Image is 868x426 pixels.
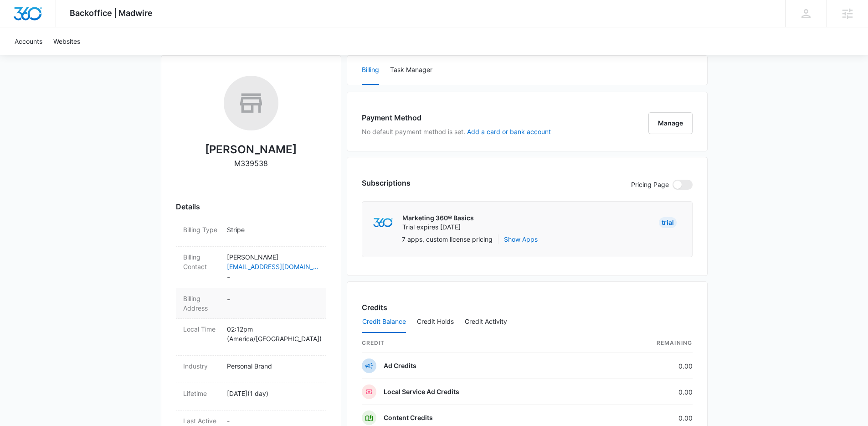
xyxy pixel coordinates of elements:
[596,333,693,353] th: Remaining
[234,158,268,169] p: M339538
[504,234,538,244] button: Show Apps
[362,112,551,123] h3: Payment Method
[384,413,433,422] p: Content Credits
[362,333,596,353] th: credit
[183,225,220,234] dt: Billing Type
[596,353,693,379] td: 0.00
[648,112,693,134] button: Manage
[373,218,393,228] img: marketing360Logo
[205,141,297,158] h2: [PERSON_NAME]
[176,383,326,410] div: Lifetime[DATE](1 day)
[227,252,319,262] p: [PERSON_NAME]
[48,27,86,55] a: Websites
[183,389,220,398] dt: Lifetime
[176,201,200,212] span: Details
[183,324,220,334] dt: Local Time
[183,294,220,313] dt: Billing Address
[9,27,48,55] a: Accounts
[227,324,319,343] p: 02:12pm ( America/[GEOGRAPHIC_DATA] )
[227,252,319,282] dd: -
[465,311,507,333] button: Credit Activity
[176,356,326,383] div: IndustryPersonal Brand
[176,288,326,319] div: Billing Address-
[384,361,416,370] p: Ad Credits
[183,361,220,371] dt: Industry
[227,361,319,371] p: Personal Brand
[402,223,474,232] p: Trial expires [DATE]
[183,252,220,271] dt: Billing Contact
[384,387,459,396] p: Local Service Ad Credits
[176,219,326,247] div: Billing TypeStripe
[362,302,387,313] h3: Credits
[176,247,326,288] div: Billing Contact[PERSON_NAME][EMAIL_ADDRESS][DOMAIN_NAME]-
[227,294,319,313] dd: -
[70,8,153,18] span: Backoffice | Madwire
[362,127,551,136] p: No default payment method is set.
[176,319,326,356] div: Local Time02:12pm (America/[GEOGRAPHIC_DATA])
[659,217,677,228] div: Trial
[227,389,319,398] p: [DATE] ( 1 day )
[227,225,319,234] p: Stripe
[183,416,220,426] dt: Last Active
[362,177,411,188] h3: Subscriptions
[227,416,319,426] p: -
[402,234,493,244] p: 7 apps, custom license pricing
[402,213,474,223] p: Marketing 360® Basics
[631,180,669,190] p: Pricing Page
[227,262,319,271] a: [EMAIL_ADDRESS][DOMAIN_NAME]
[467,129,551,135] button: Add a card or bank account
[390,56,432,85] button: Task Manager
[417,311,454,333] button: Credit Holds
[596,379,693,405] td: 0.00
[362,56,379,85] button: Billing
[362,311,406,333] button: Credit Balance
